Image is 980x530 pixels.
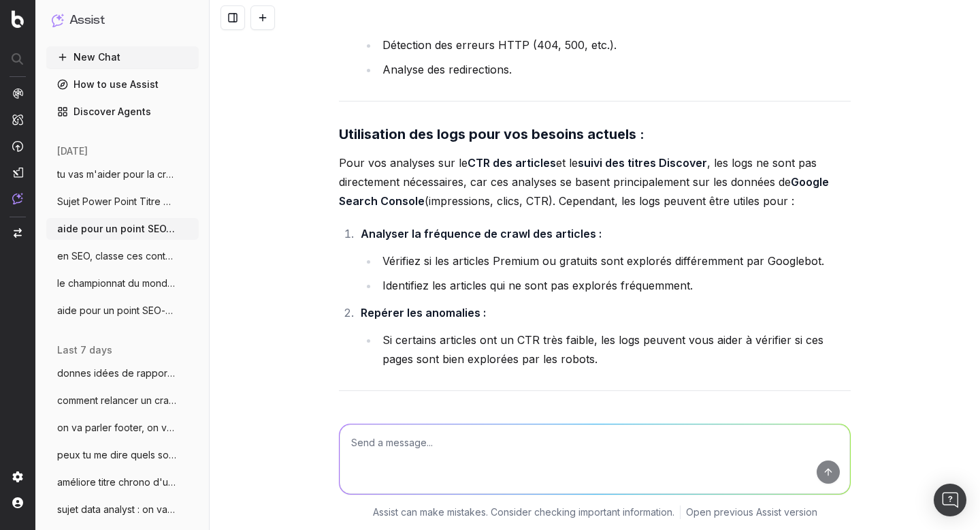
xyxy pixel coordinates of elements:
img: Analytics [12,88,23,99]
li: Identifiez les articles qui ne sont pas explorés fréquemment. [378,276,851,295]
a: How to use Assist [46,74,199,95]
img: Assist [52,14,64,27]
strong: suivi des titres Discover [578,156,707,170]
button: sujet data analyst : on va faire un rap [46,499,199,520]
li: Analyse des redirections. [378,60,851,79]
li: Vérifiez si les articles Premium ou gratuits sont explorés différemment par Googlebot. [378,251,851,270]
img: Assist [12,193,23,204]
button: aide pour un point SEO-date, je vais te [46,300,199,322]
button: aide pour un point SEO/Data, on va trait [46,218,199,240]
li: Détection des erreurs HTTP (404, 500, etc.). [378,35,851,54]
strong: CTR des articles [468,156,556,170]
img: Activation [12,140,23,152]
span: en SEO, classe ces contenus en chaud fro [57,249,177,263]
button: améliore titre chrono d'un article : sur [46,471,199,493]
button: donnes idées de rapport pour optimiser l [46,362,199,384]
span: améliore titre chrono d'un article : sur [57,476,177,489]
button: Assist [52,11,193,30]
span: on va parler footer, on va faire une vra [57,421,177,435]
button: on va parler footer, on va faire une vra [46,417,199,439]
strong: Google Search Console [339,175,832,208]
h1: Assist [69,11,105,30]
span: Sujet Power Point Titre Discover Aide-mo [57,195,177,208]
img: Intelligence [12,114,23,125]
button: comment relancer un crawl ? [46,390,199,411]
span: donnes idées de rapport pour optimiser l [57,367,177,380]
span: aide pour un point SEO/Data, on va trait [57,222,177,236]
button: New Chat [46,46,199,68]
span: sujet data analyst : on va faire un rap [57,503,177,516]
img: Setting [12,471,23,482]
div: Open Intercom Messenger [934,484,966,516]
a: Discover Agents [46,101,199,123]
button: Sujet Power Point Titre Discover Aide-mo [46,191,199,213]
button: peux tu me dire quels sont les fiches jo [46,444,199,466]
span: peux tu me dire quels sont les fiches jo [57,448,177,462]
span: comment relancer un crawl ? [57,394,177,407]
button: en SEO, classe ces contenus en chaud fro [46,245,199,267]
button: le championnat du monde masculin de vole [46,272,199,294]
img: Studio [12,167,23,178]
span: le championnat du monde masculin de vole [57,277,177,290]
strong: Analyser la fréquence de crawl des articles : [361,227,602,240]
strong: Utilisation des logs pour vos besoins actuels : [339,126,644,142]
span: aide pour un point SEO-date, je vais te [57,304,177,317]
p: Pour vos analyses sur le et le , les logs ne sont pas directement nécessaires, car ces analyses s... [339,153,851,211]
button: tu vas m'aider pour la création de [PERSON_NAME] [46,163,199,185]
span: tu vas m'aider pour la création de [PERSON_NAME] [57,168,177,181]
p: Assist can make mistakes. Consider checking important information. [373,505,674,519]
li: Si certains articles ont un CTR très faible, les logs peuvent vous aider à vérifier si ces pages ... [378,330,851,369]
span: last 7 days [57,343,112,357]
img: Botify logo [12,10,24,28]
img: Switch project [14,228,22,238]
img: My account [12,497,23,508]
strong: Repérer les anomalies : [361,306,486,319]
a: Open previous Assist version [686,505,817,519]
span: [DATE] [57,144,88,158]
